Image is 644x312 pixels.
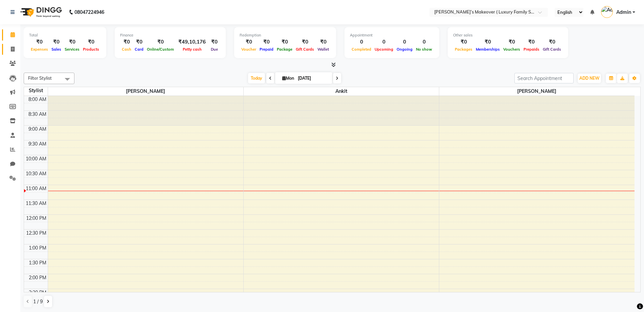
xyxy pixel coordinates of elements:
input: Search Appointment [514,73,574,83]
span: [PERSON_NAME] [439,87,635,96]
div: ₹49,10,176 [176,38,208,46]
span: Sales [50,47,63,52]
span: Online/Custom [145,47,176,52]
div: ₹0 [316,38,331,46]
span: Completed [350,47,373,52]
span: Package [275,47,294,52]
div: 9:00 AM [27,126,48,133]
span: Products [81,47,101,52]
div: 11:00 AM [24,185,48,192]
div: 0 [373,38,395,46]
div: 11:30 AM [24,200,48,207]
div: Redemption [240,32,331,38]
span: Vouchers [502,47,522,52]
span: Gift Cards [294,47,316,52]
span: Wallet [316,47,331,52]
div: 8:30 AM [27,111,48,118]
span: Memberships [474,47,502,52]
div: 12:30 PM [25,230,48,237]
div: 12:00 PM [25,215,48,222]
div: ₹0 [502,38,522,46]
div: 2:30 PM [27,289,48,296]
div: ₹0 [145,38,176,46]
span: Expenses [29,47,50,52]
span: Prepaid [258,47,275,52]
div: Total [29,32,101,38]
div: 1:30 PM [27,259,48,266]
span: Due [209,47,220,52]
div: ₹0 [120,38,133,46]
div: ₹0 [208,38,220,46]
div: Finance [120,32,220,38]
img: Admin [601,6,613,18]
div: 10:00 AM [24,155,48,162]
span: Petty cash [181,47,203,52]
span: Card [133,47,145,52]
div: ₹0 [63,38,81,46]
div: 0 [395,38,414,46]
span: Ongoing [395,47,414,52]
div: Appointment [350,32,434,38]
span: [PERSON_NAME] [48,87,243,96]
span: Voucher [240,47,258,52]
div: 8:00 AM [27,96,48,103]
span: Mon [281,76,296,81]
div: ₹0 [522,38,541,46]
span: Packages [453,47,474,52]
span: Today [248,73,265,83]
div: Other sales [453,32,563,38]
div: 0 [414,38,434,46]
span: Gift Cards [541,47,563,52]
div: 10:30 AM [24,170,48,177]
div: ₹0 [453,38,474,46]
div: 9:30 AM [27,140,48,148]
div: 0 [350,38,373,46]
span: No show [414,47,434,52]
div: ₹0 [81,38,101,46]
span: Ankit [244,87,439,96]
span: Upcoming [373,47,395,52]
div: ₹0 [275,38,294,46]
span: 1 / 9 [33,298,43,305]
button: ADD NEW [578,74,601,83]
div: ₹0 [240,38,258,46]
span: Prepaids [522,47,541,52]
div: ₹0 [258,38,275,46]
span: Admin [616,9,631,16]
span: Filter Stylist [28,75,52,81]
div: 2:00 PM [27,274,48,281]
div: ₹0 [541,38,563,46]
span: ADD NEW [579,76,599,81]
div: ₹0 [474,38,502,46]
div: ₹0 [294,38,316,46]
div: ₹0 [133,38,145,46]
b: 08047224946 [74,3,104,22]
div: 1:00 PM [27,244,48,252]
div: ₹0 [50,38,63,46]
input: 2025-09-01 [296,73,330,83]
img: logo [17,3,64,22]
div: Stylist [24,87,48,94]
span: Cash [120,47,133,52]
span: Services [63,47,81,52]
div: ₹0 [29,38,50,46]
